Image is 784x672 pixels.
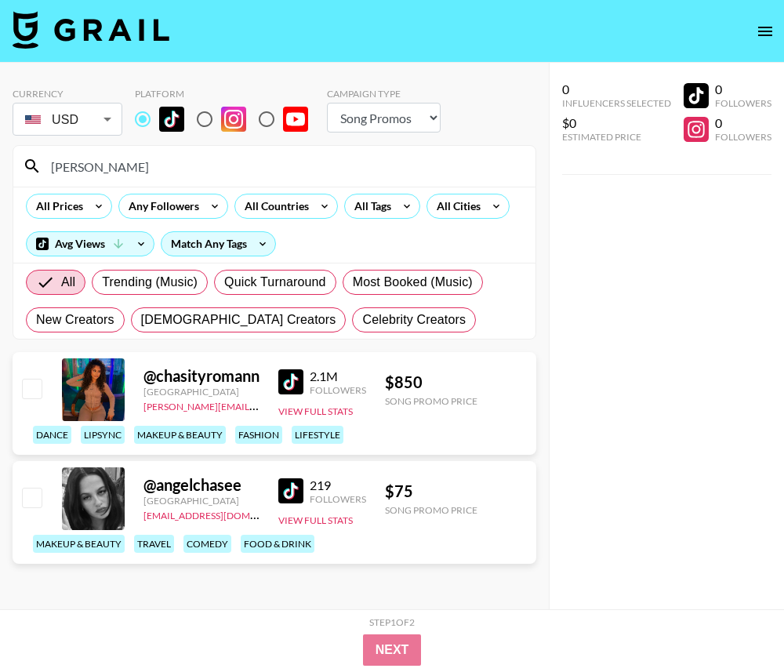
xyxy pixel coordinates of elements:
[427,194,484,218] div: All Cities
[33,426,71,444] div: dance
[385,504,477,516] div: Song Promo Price
[385,395,477,407] div: Song Promo Price
[327,88,441,100] div: Campaign Type
[221,107,246,132] img: Instagram
[562,131,671,143] div: Estimated Price
[241,535,314,553] div: food & drink
[362,311,466,329] span: Celebrity Creators
[278,478,303,503] img: TikTok
[61,273,75,292] span: All
[224,273,326,292] span: Quick Turnaround
[562,115,671,131] div: $0
[13,11,169,49] img: Grail Talent
[385,481,477,501] div: $ 75
[278,369,303,394] img: TikTok
[715,115,771,131] div: 0
[183,535,231,553] div: comedy
[143,507,301,521] a: [EMAIL_ADDRESS][DOMAIN_NAME]
[135,88,321,100] div: Platform
[292,426,343,444] div: lifestyle
[715,82,771,97] div: 0
[278,514,353,526] button: View Full Stats
[235,194,312,218] div: All Countries
[310,384,366,396] div: Followers
[310,478,366,493] div: 219
[27,232,154,256] div: Avg Views
[353,273,473,292] span: Most Booked (Music)
[27,194,86,218] div: All Prices
[283,107,308,132] img: YouTube
[141,311,336,329] span: [DEMOGRAPHIC_DATA] Creators
[143,386,260,398] div: [GEOGRAPHIC_DATA]
[278,405,353,417] button: View Full Stats
[42,154,526,179] input: Search by User Name
[143,398,376,412] a: [PERSON_NAME][EMAIL_ADDRESS][DOMAIN_NAME]
[143,495,260,507] div: [GEOGRAPHIC_DATA]
[159,107,184,132] img: TikTok
[102,273,198,292] span: Trending (Music)
[715,131,771,143] div: Followers
[162,232,275,256] div: Match Any Tags
[134,426,226,444] div: makeup & beauty
[143,366,260,386] div: @ chasityromann
[13,88,122,100] div: Currency
[143,475,260,495] div: @ angelchasee
[363,634,422,666] button: Next
[134,535,174,553] div: travel
[750,16,781,47] button: open drawer
[119,194,202,218] div: Any Followers
[235,426,282,444] div: fashion
[385,372,477,392] div: $ 850
[562,97,671,109] div: Influencers Selected
[36,311,114,329] span: New Creators
[81,426,125,444] div: lipsync
[369,616,415,628] div: Step 1 of 2
[16,106,119,133] div: USD
[310,493,366,505] div: Followers
[310,369,366,384] div: 2.1M
[562,82,671,97] div: 0
[715,97,771,109] div: Followers
[33,535,125,553] div: makeup & beauty
[706,594,765,653] iframe: Drift Widget Chat Controller
[345,194,394,218] div: All Tags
